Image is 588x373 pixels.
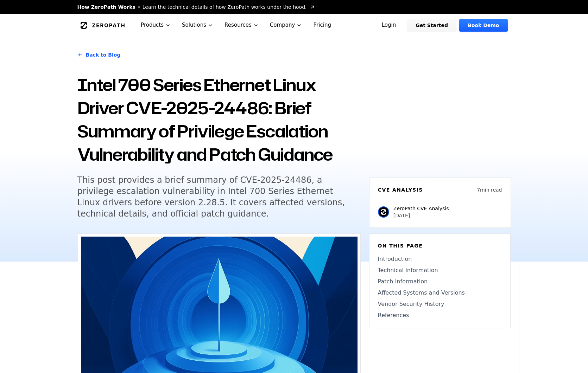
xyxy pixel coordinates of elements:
a: Patch Information [378,277,502,286]
h1: Intel 700 Series Ethernet Linux Driver CVE-2025-24486: Brief Summary of Privilege Escalation Vuln... [77,73,361,166]
button: Solutions [176,14,219,36]
button: Products [135,14,176,36]
a: Technical Information [378,266,502,275]
button: Company [264,14,308,36]
button: Resources [219,14,264,36]
img: ZeroPath CVE Analysis [378,206,389,218]
a: Back to Blog [77,45,121,65]
h6: CVE Analysis [378,186,423,193]
a: Get Started [407,19,456,32]
p: ZeroPath CVE Analysis [393,205,449,212]
a: Book Demo [459,19,507,32]
p: [DATE] [393,212,449,219]
h5: This post provides a brief summary of CVE-2025-24486, a privilege escalation vulnerability in Int... [77,174,348,219]
nav: Global [69,14,519,36]
a: Vendor Security History [378,300,502,308]
a: Introduction [378,255,502,263]
a: How ZeroPath WorksLearn the technical details of how ZeroPath works under the hood. [77,4,315,11]
h6: On this page [378,242,502,249]
span: Learn the technical details of how ZeroPath works under the hood. [143,4,307,11]
a: Login [373,19,405,32]
a: Affected Systems and Versions [378,289,502,297]
p: 7 min read [477,186,502,193]
a: References [378,311,502,320]
span: How ZeroPath Works [77,4,135,11]
a: Pricing [308,14,337,36]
